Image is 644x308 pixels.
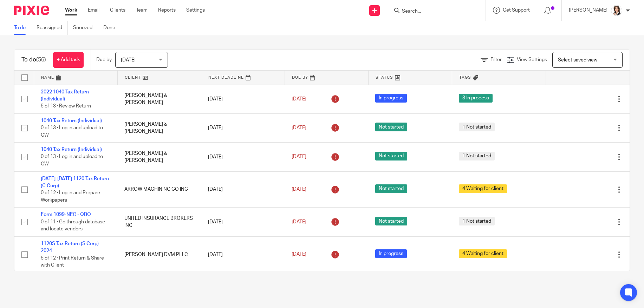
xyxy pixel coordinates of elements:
[292,97,306,101] span: [DATE]
[201,171,285,208] td: [DATE]
[459,123,495,131] span: 1 Not started
[117,143,201,171] td: [PERSON_NAME] & [PERSON_NAME]
[292,125,306,130] span: [DATE]
[375,123,407,131] span: Not started
[201,85,285,113] td: [DATE]
[459,76,471,79] span: Tags
[292,252,306,257] span: [DATE]
[14,6,49,15] img: Pixie
[375,94,407,103] span: In progress
[41,155,103,167] span: 0 of 13 · Log in and upload to GW
[117,208,201,236] td: UNITED INSURANCE BROKERS INC
[117,85,201,113] td: [PERSON_NAME] & [PERSON_NAME]
[158,7,176,14] a: Reports
[490,57,502,62] span: Filter
[201,143,285,171] td: [DATE]
[41,176,109,188] a: [DATE]-[DATE] 1120 Tax Return (C Corp)
[41,191,100,203] span: 0 of 12 · Log in and Prepare Workpapers
[459,184,507,193] span: 4 Waiting for client
[503,8,530,13] span: Get Support
[517,57,547,62] span: View Settings
[41,104,91,109] span: 5 of 13 · Review Return
[375,184,407,193] span: Not started
[201,113,285,142] td: [DATE]
[459,249,507,258] span: 4 Waiting for client
[459,152,495,160] span: 1 Not started
[569,7,607,14] p: [PERSON_NAME]
[37,21,68,35] a: Reassigned
[41,212,91,217] a: Form 1099-NEC - QBO
[375,249,407,258] span: In progress
[117,236,201,273] td: [PERSON_NAME] DVM PLLC
[117,113,201,142] td: [PERSON_NAME] & [PERSON_NAME]
[103,21,121,35] a: Done
[21,56,46,64] h1: To do
[186,7,205,14] a: Settings
[558,58,597,63] span: Select saved view
[41,147,102,152] a: 1040 Tax Return (Individual)
[117,171,201,208] td: ARROW MACHINING CO INC
[611,5,622,16] img: BW%20Website%203%20-%20square.jpg
[375,217,407,225] span: Not started
[121,58,136,63] span: [DATE]
[36,57,46,63] span: (56)
[201,208,285,236] td: [DATE]
[41,256,104,268] span: 5 of 12 · Print Return & Share with Client
[459,217,495,225] span: 1 Not started
[41,219,105,232] span: 0 of 11 · Go through database and locate vendors
[375,152,407,160] span: Not started
[41,90,89,101] a: 2022 1040 Tax Return (Individual)
[201,236,285,273] td: [DATE]
[292,219,306,224] span: [DATE]
[14,21,31,35] a: To do
[88,7,99,14] a: Email
[53,52,84,68] a: + Add task
[65,7,77,14] a: Work
[110,7,125,14] a: Clients
[41,125,103,138] span: 0 of 13 · Log in and upload to GW
[73,21,98,35] a: Snoozed
[96,56,112,63] p: Due by
[459,94,493,103] span: 3 In process
[292,187,306,192] span: [DATE]
[401,8,464,15] input: Search
[136,7,148,14] a: Team
[41,241,99,253] a: 1120S Tax Return (S Corp) 2024
[292,155,306,159] span: [DATE]
[41,118,102,123] a: 1040 Tax Return (Individual)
